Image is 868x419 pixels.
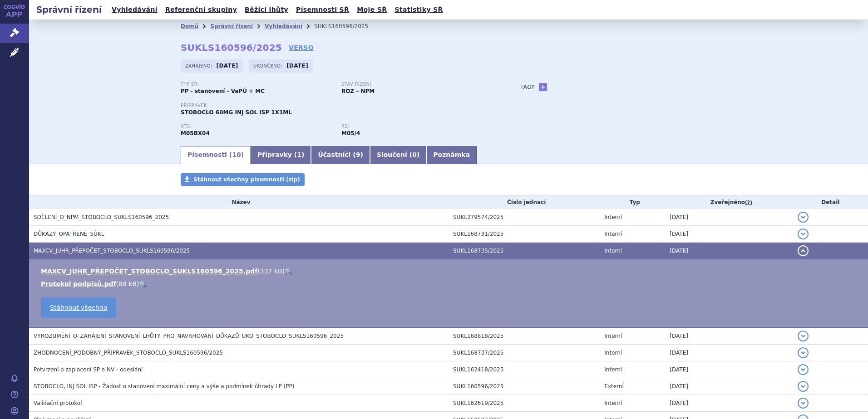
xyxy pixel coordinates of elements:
[798,229,809,239] button: detail
[449,345,600,361] td: SUKL168737/2025
[449,361,600,378] td: SUKL162418/2025
[665,395,793,412] td: [DATE]
[426,146,477,164] a: Poznámka
[604,214,622,220] span: Interní
[34,400,82,406] span: Validační protokol
[285,268,292,275] a: 🔍
[665,361,793,378] td: [DATE]
[34,231,104,237] span: DŮKAZY_OPATŘENÉ_SÚKL
[392,4,445,16] a: Statistiky SŘ
[604,248,622,254] span: Interní
[412,151,417,158] span: 0
[253,62,284,69] span: Ukončeno:
[297,151,301,158] span: 1
[293,4,352,16] a: Písemnosti SŘ
[181,23,198,29] a: Domů
[181,103,502,108] p: Přípravek:
[181,42,282,53] strong: SUKLS160596/2025
[449,226,600,243] td: SUKL168731/2025
[260,268,282,275] span: 337 kB
[665,345,793,361] td: [DATE]
[251,146,311,164] a: Přípravky (1)
[449,209,600,226] td: SUKL279574/2025
[600,195,665,209] th: Typ
[210,23,253,29] a: Správní řízení
[34,214,169,220] span: SDĚLENÍ_O_NPM_STOBOCLO_SUKLS160596_2025
[449,195,600,209] th: Číslo jednací
[539,83,547,91] a: +
[34,248,190,254] span: MAXCV_JUHR_PŘEPOČET_STOBOCLO_SUKLS160596/2025
[29,195,449,209] th: Název
[341,88,375,94] strong: ROZ – NPM
[341,124,493,129] p: RS:
[314,19,380,33] li: SUKLS160596/2025
[798,398,809,409] button: detail
[217,63,238,69] strong: [DATE]
[181,109,292,116] span: STOBOCLO 60MG INJ SOL ISP 1X1ML
[604,400,622,406] span: Interní
[798,331,809,341] button: detail
[665,378,793,395] td: [DATE]
[604,231,622,237] span: Interní
[798,212,809,223] button: detail
[370,146,426,164] a: Sloučení (0)
[41,280,116,287] a: Protokol podpisů.pdf
[181,146,251,164] a: Písemnosti (10)
[139,280,147,287] a: 🔍
[798,245,809,256] button: detail
[520,82,535,93] h3: Tagy
[41,297,116,318] a: Stáhnout všechno
[356,151,360,158] span: 9
[798,381,809,392] button: detail
[181,130,210,136] strong: DENOSUMAB
[163,4,240,16] a: Referenční skupiny
[34,366,143,373] span: Potvrzení o zaplacení SP a NV - odeslání
[604,383,623,390] span: Externí
[793,195,868,209] th: Detail
[798,364,809,375] button: detail
[665,209,793,226] td: [DATE]
[181,173,305,186] a: Stáhnout všechny písemnosti (zip)
[181,88,265,94] strong: PP - stanovení - VaPÚ + MC
[354,4,390,16] a: Moje SŘ
[193,176,300,183] span: Stáhnout všechny písemnosti (zip)
[181,124,332,129] p: ATC:
[449,327,600,345] td: SUKL168818/2025
[449,395,600,412] td: SUKL162619/2025
[265,23,302,29] a: Vyhledávání
[41,268,257,275] a: MAXCV_JUHR_PŘEPOČET_STOBOCLO_SUKLS160596_2025.pdf
[41,279,859,288] li: ( )
[604,333,622,339] span: Interní
[665,327,793,345] td: [DATE]
[449,378,600,395] td: SUKL160596/2025
[665,243,793,259] td: [DATE]
[604,350,622,356] span: Interní
[34,350,223,356] span: ZHODNOCENÍ_PODOBNÝ_PŘÍPRAVEK_STOBOCLO_SUKLS160596/2025
[665,226,793,243] td: [DATE]
[118,280,137,287] span: 88 kB
[29,3,109,16] h2: Správní řízení
[341,82,493,87] p: Stav řízení:
[604,366,622,373] span: Interní
[109,4,160,16] a: Vyhledávání
[242,4,291,16] a: Běžící lhůty
[449,243,600,259] td: SUKL168735/2025
[311,146,370,164] a: Účastníci (9)
[41,267,859,276] li: ( )
[798,347,809,358] button: detail
[181,82,332,87] p: Typ SŘ:
[232,151,241,158] span: 10
[745,200,752,206] abbr: (?)
[185,62,214,69] span: Zahájeno:
[341,130,360,136] strong: denosumab, osteoporotický
[289,43,314,52] a: VERSO
[286,63,308,69] strong: [DATE]
[34,383,294,390] span: STOBOCLO, INJ SOL ISP - Žádost o stanovení maximální ceny a výše a podmínek úhrady LP (PP)
[665,195,793,209] th: Zveřejněno
[34,333,344,339] span: VYROZUMĚNÍ_O_ZAHÁJENÍ_STANOVENÍ_LHŮTY_PRO_NAVRHOVÁNÍ_DŮKAZŮ_UKO_STOBOCLO_SUKLS160596_2025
